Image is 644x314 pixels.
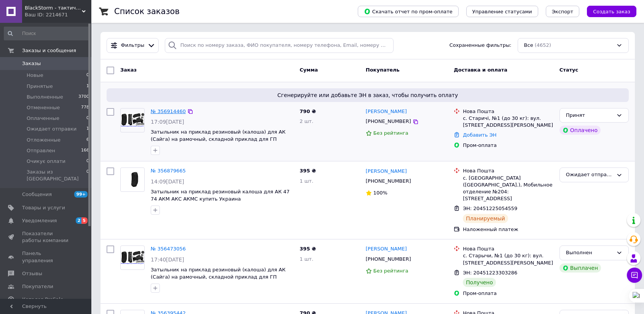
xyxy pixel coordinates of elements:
span: BlackStorm - тактичні обвіси АК47, АК74, АКМ, АКС, АКМС, планка пікатіні коліматор, комплекти булпап [25,5,82,11]
div: Ожидает отправки [566,171,613,179]
div: Нова Пошта [463,108,553,115]
span: 2 [76,217,82,224]
span: Скачать отчет по пром-оплате [364,8,453,15]
span: 17:40[DATE] [151,257,184,263]
span: Панель управления [22,250,70,264]
span: 395 ₴ [300,168,316,174]
div: Пром-оплата [463,290,553,297]
span: Показатели работы компании [22,230,70,244]
span: 1 шт. [300,178,313,184]
span: Очикує оплати [27,158,65,165]
span: 778 [81,104,89,111]
span: Уведомления [22,217,57,224]
a: Затыльник на приклад резиновый калоша для АК 47 74 АКМ АКС АКМС купить Украина [151,189,290,202]
span: Принятые [27,83,53,90]
span: Покупатели [22,283,53,290]
span: [PHONE_NUMBER] [366,256,411,262]
span: 2 шт. [300,118,313,124]
div: Планируемый [463,214,508,223]
button: Экспорт [546,6,579,17]
button: Создать заказ [587,6,636,17]
span: Доставка и оплата [454,67,507,73]
a: [PERSON_NAME] [366,168,407,175]
input: Поиск [4,27,90,40]
div: Пром-оплата [463,142,553,149]
span: 0 [86,158,89,165]
div: Принят [566,112,613,120]
span: Экспорт [552,9,573,14]
span: 166 [81,147,89,154]
span: 395 ₴ [300,246,316,252]
span: ЭН: 20451225054559 [463,206,517,211]
span: Заказ [120,67,137,73]
span: 1 [86,83,89,90]
a: Создать заказ [579,8,636,14]
span: ЭН: 20451223303286 [463,270,517,276]
span: 6 [86,137,89,143]
span: Выполненные [27,94,63,100]
span: Все [524,42,533,49]
span: Отзывы [22,270,42,277]
div: Наложенный платеж [463,226,553,233]
span: Товары и услуги [22,204,65,211]
span: 790 ₴ [300,108,316,114]
a: Добавить ЭН [463,132,496,138]
div: Ваш ID: 2214671 [25,11,91,18]
a: № 356879665 [151,168,186,174]
span: Фильтры [121,42,145,49]
span: 0 [86,169,89,182]
a: Затыльник на приклад резиновый (калоша) для АК (Сайга) на рамочный, складной приклад для ГП купит... [151,129,285,149]
div: Оплачено [560,126,601,135]
span: Заказы и сообщения [22,47,76,54]
a: [PERSON_NAME] [366,245,407,253]
a: № 356473056 [151,246,186,252]
span: 17:09[DATE] [151,119,184,125]
div: с. Старычи, №1 (до 30 кг): вул. [STREET_ADDRESS][PERSON_NAME] [463,252,553,266]
span: 14:09[DATE] [151,179,184,185]
span: 99+ [74,191,88,198]
div: Выплачен [560,263,601,273]
span: Каталог ProSale [22,296,63,303]
span: Отправлен [27,147,55,154]
div: Выполнен [566,249,613,257]
input: Поиск по номеру заказа, ФИО покупателя, номеру телефона, Email, номеру накладной [165,38,394,53]
button: Управление статусами [466,6,538,17]
span: 1 шт. [300,256,313,262]
img: Фото товару [121,171,144,188]
span: Ожидает отправки [27,126,77,132]
div: Получено [463,278,496,287]
div: Нова Пошта [463,245,553,252]
span: Статус [560,67,579,73]
a: № 356914460 [151,108,186,114]
span: Сгенерируйте или добавьте ЭН в заказ, чтобы получить оплату [110,91,626,99]
a: [PERSON_NAME] [366,108,407,115]
img: Фото товару [121,251,144,265]
button: Скачать отчет по пром-оплате [358,6,459,17]
span: Заказы из [GEOGRAPHIC_DATA] [27,169,86,182]
a: Фото товару [120,167,145,192]
button: Чат с покупателем [627,268,642,283]
a: Фото товару [120,245,145,270]
span: [PHONE_NUMBER] [366,178,411,184]
span: Отмененные [27,104,60,111]
span: Оплаченные [27,115,59,122]
span: [PHONE_NUMBER] [366,118,411,124]
span: 3700 [78,94,89,100]
span: Сумма [300,67,318,73]
span: Сохраненные фильтры: [450,42,512,49]
a: Затыльник на приклад резиновый (калоша) для АК (Сайга) на рамочный, складной приклад для ГП купит... [151,267,285,287]
span: 0 [86,72,89,79]
a: Фото товару [120,108,145,132]
span: Создать заказ [593,9,630,14]
span: Управление статусами [472,9,532,14]
span: Без рейтинга [373,130,408,136]
span: Заказы [22,60,41,67]
span: Покупатель [366,67,400,73]
span: Сообщения [22,191,52,198]
div: Нова Пошта [463,167,553,174]
img: Фото товару [121,113,144,127]
h1: Список заказов [114,7,180,16]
